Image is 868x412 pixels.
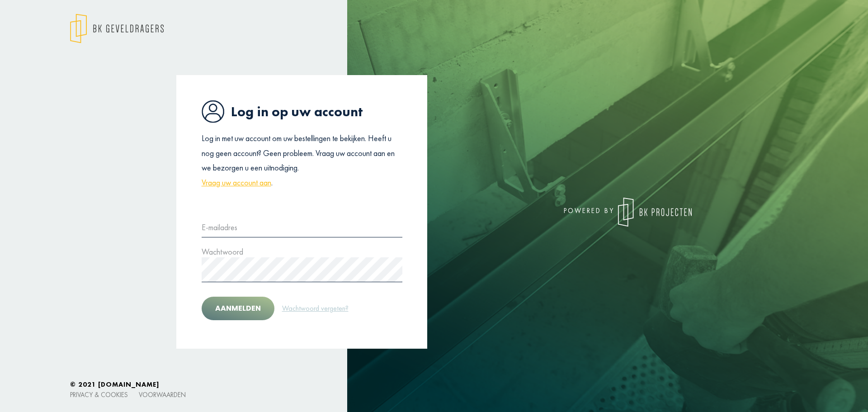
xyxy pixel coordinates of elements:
img: icon [202,100,224,123]
p: Log in met uw account om uw bestellingen te bekijken. Heeft u nog geen account? Geen probleem. Vr... [202,131,402,190]
h1: Log in op uw account [202,100,402,123]
img: logo [618,198,692,227]
a: Voorwaarden [139,390,186,399]
label: Wachtwoord [202,245,243,259]
img: logo [70,14,164,43]
div: powered by [441,198,692,227]
a: Vraag uw account aan [202,175,271,190]
h6: © 2021 [DOMAIN_NAME] [70,380,798,388]
a: Wachtwoord vergeten? [282,303,349,314]
a: Privacy & cookies [70,390,128,399]
button: Aanmelden [202,297,274,320]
